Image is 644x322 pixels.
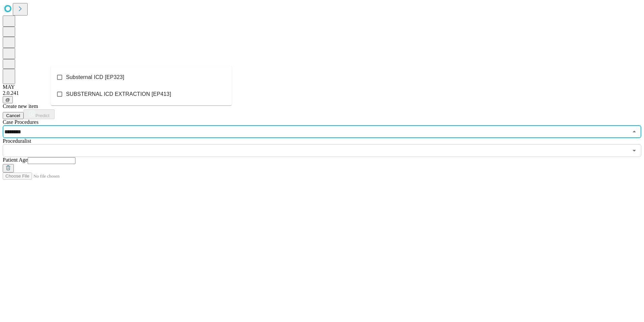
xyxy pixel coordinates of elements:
[6,113,20,118] span: Cancel
[3,96,13,103] button: @
[66,90,171,98] span: SUBSTERNAL ICD EXTRACTION [EP413]
[3,119,38,125] span: Scheduled Procedure
[3,138,31,144] span: Proceduralist
[630,146,639,155] button: Open
[5,97,10,102] span: @
[24,109,55,119] button: Predict
[3,103,38,109] span: Create new item
[630,127,639,136] button: Close
[3,157,28,163] span: Patient Age
[3,90,641,96] div: 2.0.241
[35,113,49,118] span: Predict
[3,84,641,90] div: MAY
[3,112,24,119] button: Cancel
[66,73,124,81] span: Substernal ICD [EP323]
